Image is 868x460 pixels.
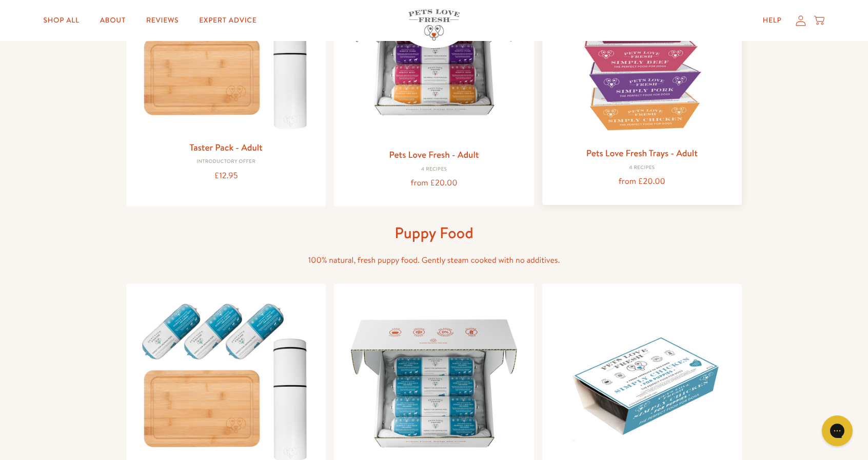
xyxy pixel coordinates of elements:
a: Shop All [35,10,88,31]
a: Help [755,10,790,31]
span: 100% natural, fresh puppy food. Gently steam cooked with no additives. [308,255,560,266]
a: Reviews [138,10,187,31]
a: Pets Love Fresh - Adult [389,148,479,161]
a: Pets Love Fresh Trays - Adult [586,147,698,159]
a: About [92,10,134,31]
iframe: Gorgias live chat messenger [817,412,858,450]
a: Expert Advice [191,10,265,31]
div: Introductory Offer [134,159,318,165]
div: from £20.00 [550,175,734,189]
img: Pets Love Fresh [408,9,460,40]
div: £12.95 [134,169,318,183]
a: Taster Pack - Adult [190,141,263,154]
h1: Puppy Food [270,223,598,243]
div: from £20.00 [342,176,525,190]
div: 4 Recipes [342,166,525,173]
div: 4 Recipes [550,165,734,171]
